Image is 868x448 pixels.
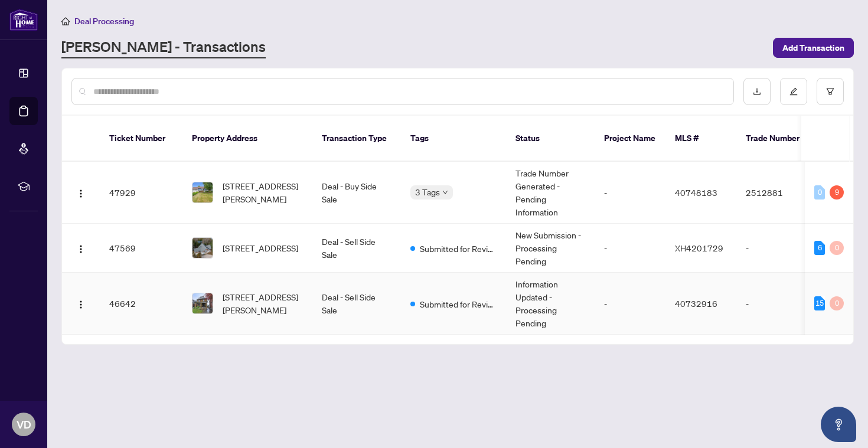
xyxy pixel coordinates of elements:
span: Deal Processing [74,16,134,27]
th: Property Address [182,116,312,162]
img: Logo [76,189,86,198]
td: - [595,273,665,335]
img: logo [9,9,38,31]
td: 47929 [100,162,182,224]
div: 0 [830,241,844,255]
td: Deal - Buy Side Sale [312,162,401,224]
th: Tags [401,116,506,162]
span: [STREET_ADDRESS] [223,241,298,254]
span: XH4201729 [675,243,723,253]
img: thumbnail-img [192,238,213,258]
img: Logo [76,300,86,309]
span: 3 Tags [415,185,440,199]
span: VD [17,416,31,433]
div: 9 [830,185,844,200]
button: Add Transaction [773,38,854,58]
button: filter [817,78,844,105]
td: Deal - Sell Side Sale [312,273,401,335]
span: 40748183 [675,187,717,198]
th: Trade Number [736,116,819,162]
th: Ticket Number [100,116,182,162]
th: Status [506,116,595,162]
td: 47569 [100,224,182,273]
td: 2512881 [736,162,819,224]
button: Logo [71,183,90,202]
img: thumbnail-img [192,182,213,202]
span: download [753,87,761,96]
a: [PERSON_NAME] - Transactions [61,37,266,58]
button: Logo [71,294,90,313]
th: Project Name [595,116,665,162]
span: [STREET_ADDRESS][PERSON_NAME] [223,179,303,205]
span: Submitted for Review [420,242,497,255]
td: New Submission - Processing Pending [506,224,595,273]
button: edit [780,78,807,105]
span: down [442,189,448,195]
div: 15 [814,296,825,310]
td: - [595,162,665,224]
td: - [595,224,665,273]
span: filter [826,87,834,96]
td: Trade Number Generated - Pending Information [506,162,595,224]
div: 6 [814,241,825,255]
img: Logo [76,244,86,254]
span: Submitted for Review [420,297,497,310]
td: Information Updated - Processing Pending [506,273,595,335]
button: Logo [71,238,90,257]
td: - [736,273,819,335]
th: MLS # [665,116,736,162]
img: thumbnail-img [192,293,213,313]
span: [STREET_ADDRESS][PERSON_NAME] [223,290,303,316]
button: download [743,78,771,105]
th: Transaction Type [312,116,401,162]
div: 0 [830,296,844,310]
div: 0 [814,185,825,200]
td: Deal - Sell Side Sale [312,224,401,273]
span: home [61,17,70,25]
td: 46642 [100,273,182,335]
span: 40732916 [675,298,717,309]
td: - [736,224,819,273]
span: Add Transaction [782,38,844,57]
span: edit [789,87,798,96]
button: Open asap [821,407,856,442]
